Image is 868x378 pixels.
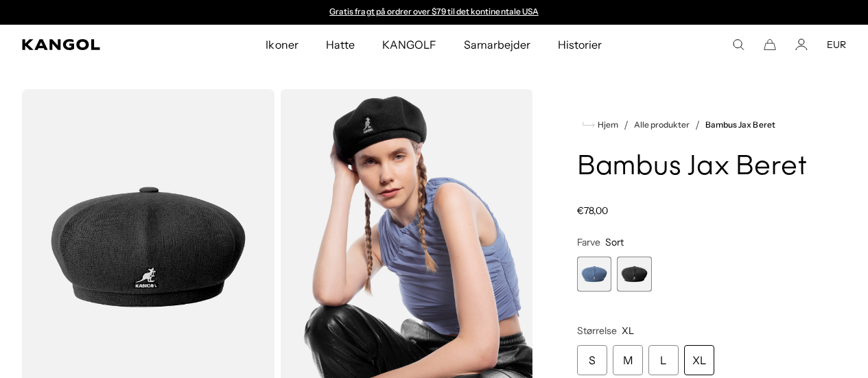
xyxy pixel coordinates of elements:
[450,25,544,64] a: Samarbejder
[464,38,530,51] font: Samarbejder
[329,6,539,16] a: Gratis fragt på ordrer over $79 til det kontinentale USA
[22,39,176,50] a: Kangol
[577,236,600,248] font: Farve
[577,257,612,292] label: DENIM BLÅ
[577,117,813,133] nav: brødkrummer
[605,236,624,248] font: Sort
[577,204,608,217] font: €78,00
[266,38,298,51] font: Ikoner
[382,38,436,51] font: KANGOLF
[705,120,775,130] a: Bambus Jax Beret
[577,153,807,181] font: Bambus Jax Beret
[764,38,776,51] button: Kurv
[368,25,450,64] a: KANGOLF
[583,119,618,131] a: Hjem
[634,119,690,130] font: Alle produkter
[293,7,576,18] slideshow-component: Meddelelseslinje
[622,324,634,337] font: XL
[577,324,617,337] font: Størrelse
[312,25,368,64] a: Hatte
[293,7,576,18] div: Bekendtgørelse
[695,118,700,132] font: /
[252,25,312,64] a: Ikoner
[660,353,666,367] font: L
[623,353,633,367] font: M
[293,7,576,18] div: 1 af 2
[732,38,744,51] summary: Søg her
[326,38,355,51] font: Hatte
[598,119,618,130] font: Hjem
[624,118,629,132] font: /
[558,38,602,51] font: Historier
[617,257,652,292] label: Sort
[705,119,775,130] font: Bambus Jax Beret
[692,353,706,367] font: XL
[577,257,612,292] div: 1 af 2
[589,353,596,367] font: S
[634,120,690,130] a: Alle produkter
[544,25,615,64] a: Historier
[795,38,808,51] a: Konto
[617,257,652,292] div: 2 af 2
[827,38,846,51] button: EUR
